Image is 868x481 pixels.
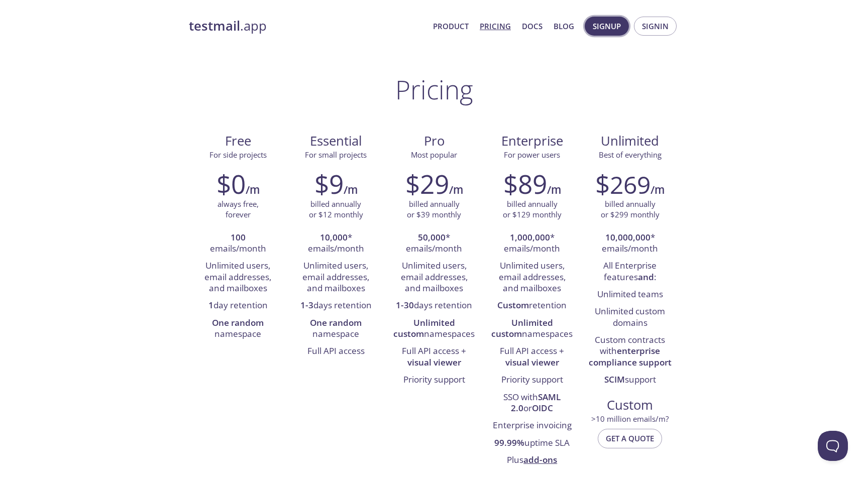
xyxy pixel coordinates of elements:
[589,372,672,389] li: support
[407,199,461,220] p: billed annually or $39 monthly
[393,317,455,339] strong: Unlimited custom
[231,231,246,243] strong: 100
[818,431,848,461] iframe: Help Scout Beacon - Open
[392,229,475,258] li: * emails/month
[491,372,574,389] li: Priority support
[189,17,240,35] strong: testmail
[491,258,574,297] li: Unlimited users, email addresses, and mailboxes
[642,20,669,33] span: Signin
[504,150,560,160] span: For power users
[589,303,672,332] li: Unlimited custom domains
[491,133,573,150] span: Enterprise
[294,343,377,360] li: Full API access
[494,437,524,448] strong: 99.99%
[585,17,629,36] button: Signup
[392,343,475,372] li: Full API access +
[503,199,562,220] p: billed annually or $129 monthly
[212,317,264,328] strong: One random
[610,168,650,201] span: 269
[591,414,669,424] span: > 10 million emails/m?
[511,391,561,414] strong: SAML 2.0
[497,299,529,311] strong: Custom
[638,271,654,283] strong: and
[599,150,662,160] span: Best of everything
[491,297,574,314] li: retention
[295,133,377,150] span: Essential
[405,169,449,199] h2: $29
[208,299,213,311] strong: 1
[309,199,363,220] p: billed annually or $12 monthly
[305,150,367,160] span: For small projects
[294,315,377,343] li: namespace
[601,132,659,150] span: Unlimited
[196,258,279,297] li: Unlimited users, email addresses, and mailboxes
[589,345,672,368] strong: enterprise compliance support
[246,181,260,198] h6: /m
[491,229,574,258] li: * emails/month
[344,181,358,198] h6: /m
[491,317,553,339] strong: Unlimited custom
[598,429,662,448] button: Get a quote
[601,199,660,220] p: billed annually or $299 monthly
[392,297,475,314] li: days retention
[505,356,559,368] strong: visual viewer
[589,258,672,286] li: All Enterprise features :
[294,258,377,297] li: Unlimited users, email addresses, and mailboxes
[491,435,574,452] li: uptime SLA
[606,432,654,445] span: Get a quote
[294,229,377,258] li: * emails/month
[532,402,553,414] strong: OIDC
[395,74,473,104] h1: Pricing
[196,315,279,343] li: namespace
[522,20,542,33] a: Docs
[523,454,557,465] a: add-ons
[314,169,344,199] h2: $9
[605,231,650,243] strong: 10,000,000
[392,258,475,297] li: Unlimited users, email addresses, and mailboxes
[589,286,672,303] li: Unlimited teams
[196,297,279,314] li: day retention
[604,374,625,385] strong: SCIM
[547,181,561,198] h6: /m
[411,150,457,160] span: Most popular
[554,20,574,33] a: Blog
[503,169,547,199] h2: $89
[392,315,475,343] li: namespaces
[491,343,574,372] li: Full API access +
[218,199,259,220] p: always free, forever
[589,397,671,414] span: Custom
[196,229,279,258] li: emails/month
[216,169,246,199] h2: $0
[650,181,665,198] h6: /m
[433,20,469,33] a: Product
[300,299,313,311] strong: 1-3
[294,297,377,314] li: days retention
[209,150,267,160] span: For side projects
[491,315,574,343] li: namespaces
[449,181,463,198] h6: /m
[634,17,677,36] button: Signin
[491,417,574,434] li: Enterprise invoicing
[393,133,475,150] span: Pro
[310,317,362,328] strong: One random
[396,299,414,311] strong: 1-30
[197,133,279,150] span: Free
[189,18,425,35] a: testmail.app
[418,231,446,243] strong: 50,000
[589,229,672,258] li: * emails/month
[392,372,475,389] li: Priority support
[510,231,550,243] strong: 1,000,000
[595,169,650,199] h2: $
[320,231,348,243] strong: 10,000
[480,20,511,33] a: Pricing
[491,389,574,418] li: SSO with or
[593,20,621,33] span: Signup
[407,356,461,368] strong: visual viewer
[589,332,672,372] li: Custom contracts with
[491,452,574,469] li: Plus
